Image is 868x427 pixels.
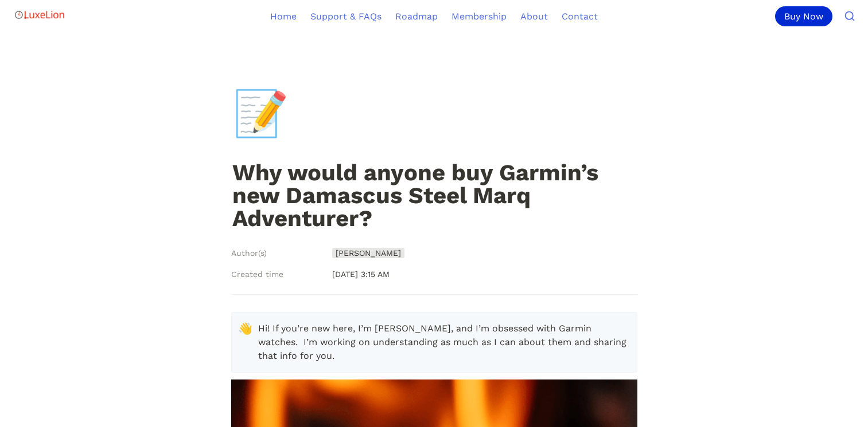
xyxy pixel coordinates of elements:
[231,268,283,280] span: Created time
[231,160,637,231] h1: Why would anyone buy Garmin’s new Damascus Steel Marq Adventurer?
[233,91,289,136] div: 📝
[258,322,628,363] span: Hi! If you’re new here, I’m [PERSON_NAME], and I’m obsessed with Garmin watches. I’m working on u...
[328,264,637,285] div: [DATE] 3:15 AM
[238,322,252,335] span: 👋
[231,247,267,259] span: Author(s)
[775,6,837,26] a: Buy Now
[14,3,65,26] img: Logo
[775,6,832,26] div: Buy Now
[332,248,404,258] span: [PERSON_NAME]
